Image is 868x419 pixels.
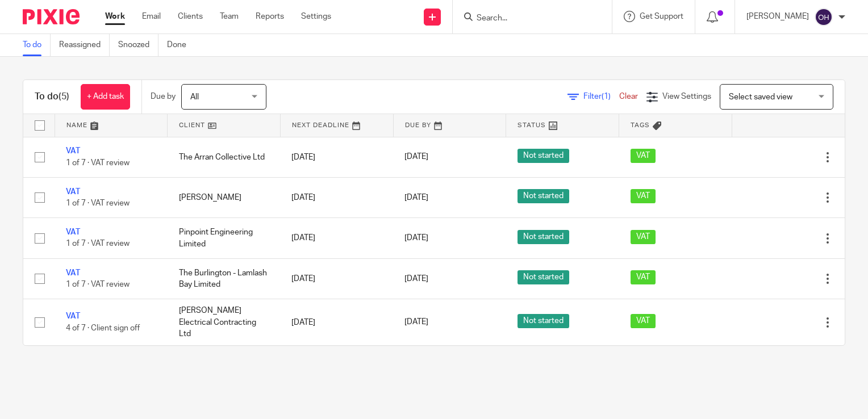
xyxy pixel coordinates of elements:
span: 1 of 7 · VAT review [66,199,130,207]
a: VAT [66,312,80,320]
a: Email [142,11,161,22]
td: The Burlington - Lamlash Bay Limited [168,258,281,299]
span: Not started [518,230,569,244]
span: [DATE] [404,234,428,242]
span: Tags [631,122,650,128]
td: [DATE] [280,218,393,258]
span: Not started [518,189,569,203]
td: The Arran Collective Ltd [168,137,281,177]
td: [PERSON_NAME] Electrical Contracting Ltd [168,299,281,345]
p: Due by [151,91,176,102]
a: Work [105,11,125,22]
a: VAT [66,228,80,236]
span: VAT [631,314,656,328]
p: [PERSON_NAME] [746,11,809,22]
span: All [190,93,199,101]
span: VAT [631,270,656,284]
a: To do [23,34,51,56]
a: Done [167,34,195,56]
span: [DATE] [404,275,428,283]
span: [DATE] [404,319,428,326]
td: [PERSON_NAME] [168,177,281,217]
a: Settings [301,11,331,22]
span: [DATE] [404,194,428,202]
span: 1 of 7 · VAT review [66,159,130,167]
span: Not started [518,314,569,328]
a: VAT [66,188,80,196]
td: [DATE] [280,299,393,345]
a: Reassigned [59,34,110,56]
span: Not started [518,270,569,284]
a: Clients [178,11,203,22]
span: 1 of 7 · VAT review [66,280,130,288]
span: View Settings [662,93,711,100]
a: Team [220,11,239,22]
span: VAT [631,189,656,203]
td: [DATE] [280,137,393,177]
img: svg%3E [815,8,833,26]
span: Not started [518,149,569,163]
a: Snoozed [118,34,158,56]
td: [DATE] [280,258,393,299]
span: Filter [583,93,619,100]
h1: To do [35,91,69,103]
img: Pixie [23,9,80,24]
a: VAT [66,147,80,155]
span: Select saved view [729,93,792,101]
td: Pinpoint Engineering Limited [168,218,281,258]
input: Search [475,14,578,24]
span: 1 of 7 · VAT review [66,240,130,248]
span: VAT [631,149,656,163]
span: (1) [602,93,611,100]
a: VAT [66,269,80,277]
a: Clear [619,93,638,100]
td: [DATE] [280,177,393,217]
span: Get Support [640,12,683,20]
span: [DATE] [404,153,428,161]
a: Reports [256,11,284,22]
span: VAT [631,230,656,244]
a: + Add task [81,84,130,110]
span: (5) [59,92,69,101]
span: 4 of 7 · Client sign off [66,324,140,332]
